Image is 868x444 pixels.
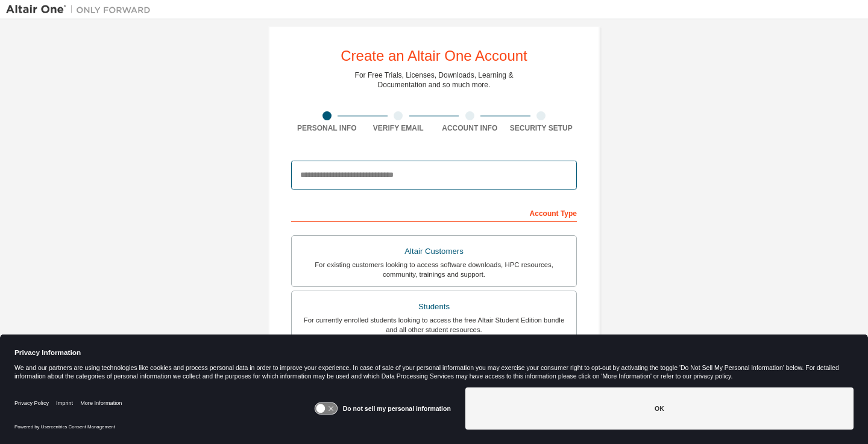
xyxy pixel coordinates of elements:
[299,260,569,279] div: For existing customers looking to access software downloads, HPC resources, community, trainings ...
[299,315,569,335] div: For currently enrolled students looking to access the free Altair Student Edition bundle and all ...
[299,298,569,315] div: Students
[341,49,527,63] div: Create an Altair One Account
[299,243,569,260] div: Altair Customers
[291,203,577,222] div: Account Type
[6,4,157,16] img: Altair One
[434,123,506,133] div: Account Info
[363,123,435,133] div: Verify Email
[291,123,363,133] div: Personal Info
[506,123,577,133] div: Security Setup
[355,70,514,90] div: For Free Trials, Licenses, Downloads, Learning & Documentation and so much more.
